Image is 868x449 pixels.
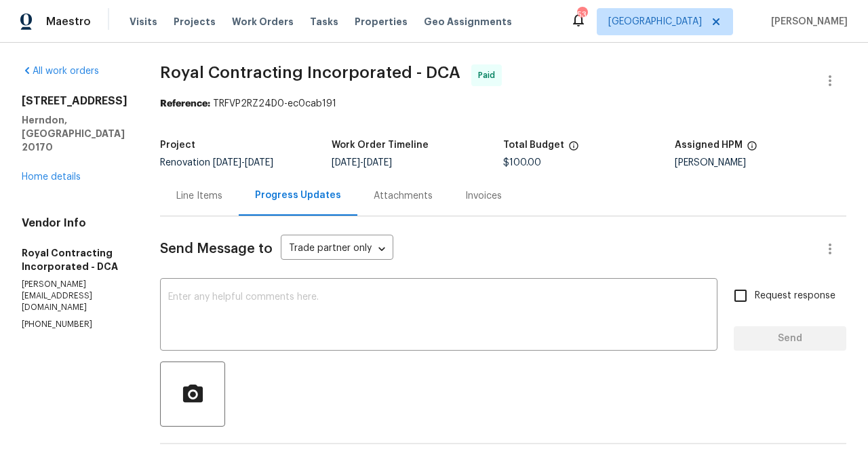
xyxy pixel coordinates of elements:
[332,158,360,168] span: [DATE]
[160,158,273,168] span: Renovation
[176,189,222,203] div: Line Items
[281,238,393,260] div: Trade partner only
[503,140,564,150] h5: Total Budget
[755,289,835,303] span: Request response
[22,94,127,108] h2: [STREET_ADDRESS]
[363,158,392,168] span: [DATE]
[160,64,460,81] span: Royal Contracting Incorporated - DCA
[255,189,341,202] div: Progress Updates
[608,15,702,28] span: [GEOGRAPHIC_DATA]
[22,172,81,182] a: Home details
[503,158,541,168] span: $100.00
[766,15,848,28] span: [PERSON_NAME]
[213,158,241,168] span: [DATE]
[478,69,500,82] span: Paid
[160,140,195,150] h5: Project
[568,140,579,158] span: The total cost of line items that have been proposed by Opendoor. This sum includes line items th...
[22,319,127,330] p: [PHONE_NUMBER]
[22,216,127,230] h4: Vendor Info
[130,15,157,28] span: Visits
[22,66,99,76] a: All work orders
[245,158,273,168] span: [DATE]
[22,246,127,273] h5: Royal Contracting Incorporated - DCA
[310,17,338,26] span: Tasks
[46,15,91,28] span: Maestro
[577,8,587,22] div: 53
[22,113,127,154] h5: Herndon, [GEOGRAPHIC_DATA] 20170
[22,279,127,313] p: [PERSON_NAME][EMAIL_ADDRESS][DOMAIN_NAME]
[332,140,429,150] h5: Work Order Timeline
[160,99,210,109] b: Reference:
[675,140,743,150] h5: Assigned HPM
[213,158,273,168] span: -
[355,15,408,28] span: Properties
[465,189,502,203] div: Invoices
[747,140,757,158] span: The hpm assigned to this work order.
[332,158,392,168] span: -
[160,97,846,111] div: TRFVP2RZ24D0-ec0cab191
[374,189,433,203] div: Attachments
[232,15,294,28] span: Work Orders
[174,15,216,28] span: Projects
[424,15,512,28] span: Geo Assignments
[675,158,846,168] div: [PERSON_NAME]
[160,242,273,256] span: Send Message to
